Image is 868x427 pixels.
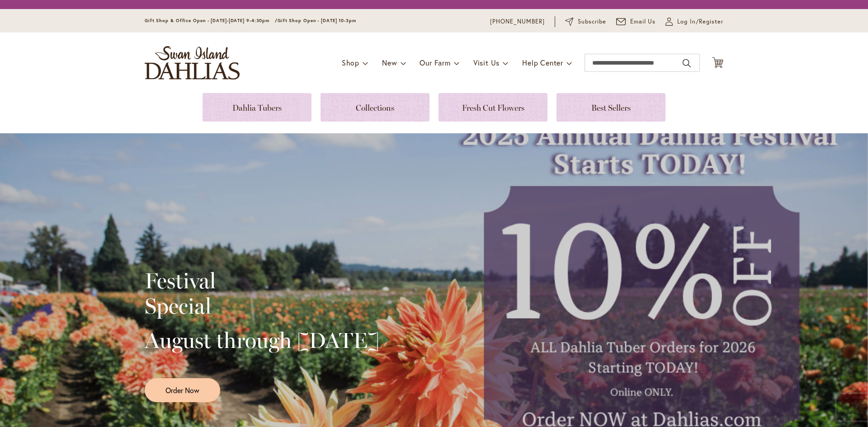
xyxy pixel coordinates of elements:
[565,17,606,26] a: Subscribe
[665,17,723,26] a: Log In/Register
[145,18,278,23] span: Gift Shop & Office Open - [DATE]-[DATE] 9-4:30pm /
[473,58,500,67] span: Visit Us
[677,17,723,26] span: Log In/Register
[630,17,656,26] span: Email Us
[420,58,450,67] span: Our Farm
[145,46,240,80] a: store logo
[342,58,359,67] span: Shop
[145,268,379,319] h2: Festival Special
[278,18,356,23] span: Gift Shop Open - [DATE] 10-3pm
[522,58,563,67] span: Help Center
[490,17,545,26] a: [PHONE_NUMBER]
[145,378,220,402] a: Order Now
[578,17,606,26] span: Subscribe
[165,385,199,395] span: Order Now
[382,58,397,67] span: New
[145,328,379,353] h2: August through [DATE]
[683,56,691,70] button: Search
[616,17,656,26] a: Email Us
